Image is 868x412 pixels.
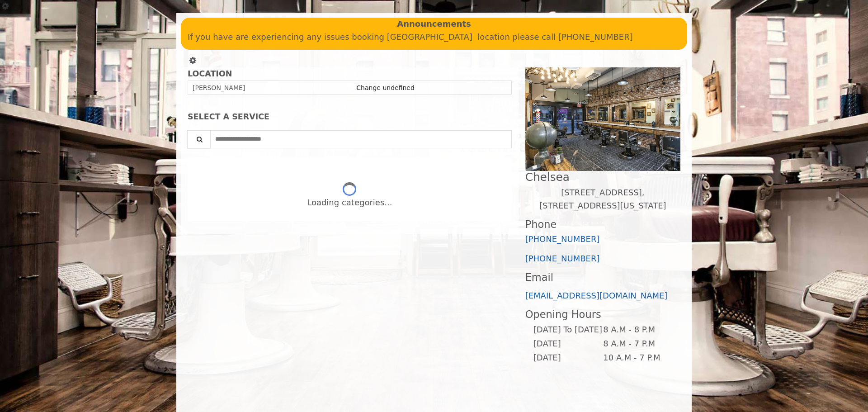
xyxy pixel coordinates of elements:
[525,309,680,320] h3: Opening Hours
[525,234,600,244] a: [PHONE_NUMBER]
[356,84,415,91] a: Change undefined
[603,323,673,337] td: 8 A.M - 8 P.M
[525,171,680,183] h2: Chelsea
[533,337,603,351] td: [DATE]
[188,69,232,78] b: LOCATION
[525,291,668,300] a: [EMAIL_ADDRESS][DOMAIN_NAME]
[188,31,680,44] p: If you have are experiencing any issues booking [GEOGRAPHIC_DATA] location please call [PHONE_NUM...
[307,196,392,209] div: Loading categories...
[525,219,680,230] h3: Phone
[525,254,600,263] a: [PHONE_NUMBER]
[533,351,603,365] td: [DATE]
[533,323,603,337] td: [DATE] To [DATE]
[193,84,245,91] span: [PERSON_NAME]
[525,186,680,213] p: [STREET_ADDRESS],[STREET_ADDRESS][US_STATE]
[188,113,512,121] div: SELECT A SERVICE
[525,272,680,283] h3: Email
[603,351,673,365] td: 10 A.M - 7 P.M
[603,337,673,351] td: 8 A.M - 7 P.M
[187,130,211,148] button: Service Search
[397,18,471,31] b: Announcements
